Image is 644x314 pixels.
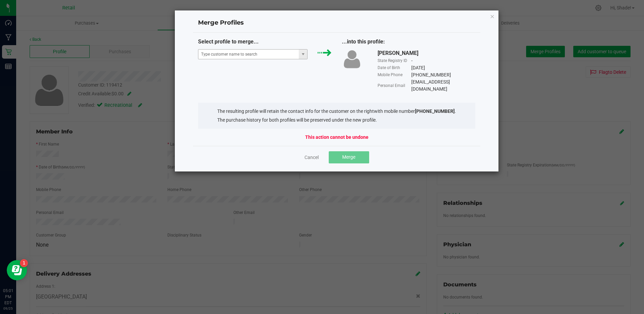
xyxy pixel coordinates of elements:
[198,19,476,27] h4: Merge Profiles
[378,58,411,64] div: State Registry ID
[374,108,456,114] span: with mobile number .
[411,71,451,78] div: [PHONE_NUMBER]
[342,154,355,160] span: Merge
[415,108,455,114] strong: [PHONE_NUMBER]
[198,50,299,59] input: NO DATA FOUND
[329,151,369,163] button: Merge
[304,154,319,161] a: Cancel
[411,78,475,93] div: [EMAIL_ADDRESS][DOMAIN_NAME]
[217,117,456,124] li: The purchase history for both profiles will be preserved under the new profile.
[318,49,331,56] img: green_arrow.svg
[198,38,259,45] span: Select profile to merge...
[378,72,411,78] div: Mobile Phone
[411,64,425,71] div: [DATE]
[378,49,418,57] div: [PERSON_NAME]
[7,260,27,280] iframe: Resource center
[378,83,411,89] div: Personal Email
[217,108,456,115] li: The resulting profile will retain the contact info for the customer on the right
[305,134,368,141] strong: This action cannot be undone
[490,12,495,20] button: Close
[411,57,413,64] div: -
[378,65,411,71] div: Date of Birth
[342,38,385,45] span: ...into this profile:
[20,259,28,267] iframe: Resource center unread badge
[342,49,362,69] img: user-icon.png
